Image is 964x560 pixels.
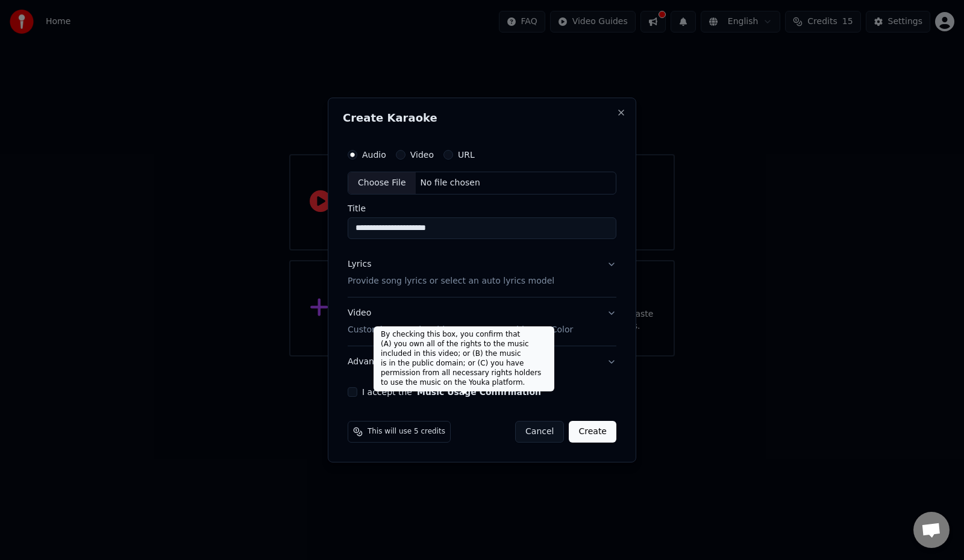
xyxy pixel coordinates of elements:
label: Audio [362,151,386,159]
button: Create [569,421,616,443]
label: I accept the [362,388,541,396]
label: Title [348,204,616,213]
span: This will use 5 credits [368,427,445,437]
div: By checking this box, you confirm that (A) you own all of the rights to the music included in thi... [374,326,554,391]
div: No file chosen [416,177,485,189]
div: Lyrics [348,258,371,270]
p: Provide song lyrics or select an auto lyrics model [348,275,554,287]
button: I accept the [417,388,541,396]
button: Cancel [515,421,564,443]
div: Choose File [348,172,416,194]
button: Advanced [348,346,616,378]
button: LyricsProvide song lyrics or select an auto lyrics model [348,249,616,297]
label: URL [458,151,475,159]
h2: Create Karaoke [343,113,621,123]
p: Customize Karaoke Video: Use Image, Video, or Color [348,324,573,336]
label: Video [410,151,434,159]
button: VideoCustomize Karaoke Video: Use Image, Video, or Color [348,297,616,346]
div: Video [348,307,573,336]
